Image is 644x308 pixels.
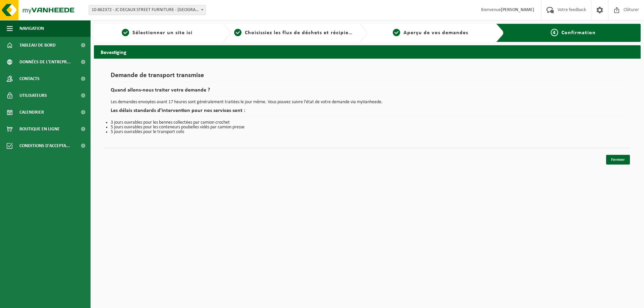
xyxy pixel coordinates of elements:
[19,54,71,70] span: Données de l'entrepr...
[19,20,44,37] span: Navigation
[111,72,624,82] h1: Demande de transport transmise
[234,29,354,37] a: 2Choisissiez les flux de déchets et récipients
[111,108,624,117] h2: Les délais standards d’intervention pour nos services sont :
[606,155,630,165] a: Fermer
[111,87,624,97] h2: Quand allons-nous traiter votre demande ?
[19,37,56,54] span: Tableau de bord
[404,30,468,36] span: Aperçu de vos demandes
[111,125,624,130] li: 5 jours ouvrables pour les conteneurs poubelles vidés par camion presse
[19,70,40,87] span: Contacts
[393,29,400,36] span: 3
[111,130,624,134] li: 5 jours ouvrables pour le transport colis
[97,29,217,37] a: 1Sélectionner un site ici
[122,29,129,36] span: 1
[89,5,206,15] span: 10-862372 - JC DECAUX STREET FURNITURE - BRUXELLES
[501,7,534,12] strong: [PERSON_NAME]
[371,29,491,37] a: 3Aperçu de vos demandes
[89,5,206,15] span: 10-862372 - JC DECAUX STREET FURNITURE - BRUXELLES
[111,120,624,125] li: 3 jours ouvrables pour les bennes collectées par camion crochet
[111,100,624,105] p: Les demandes envoyées avant 17 heures sont généralement traitées le jour même. Vous pouvez suivre...
[245,30,357,36] span: Choisissiez les flux de déchets et récipients
[19,87,47,104] span: Utilisateurs
[19,137,70,154] span: Conditions d'accepta...
[132,30,193,36] span: Sélectionner un site ici
[94,45,641,58] h2: Bevestiging
[19,121,60,137] span: Boutique en ligne
[561,30,596,36] span: Confirmation
[19,104,44,121] span: Calendrier
[551,29,558,36] span: 4
[234,29,241,36] span: 2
